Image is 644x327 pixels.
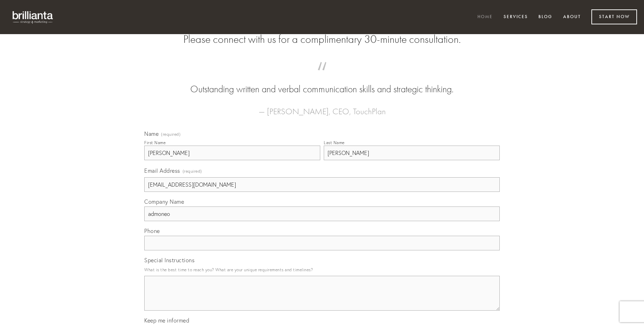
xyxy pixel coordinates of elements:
[499,11,532,23] a: Services
[591,9,637,24] a: Start Now
[183,166,202,176] span: (required)
[144,227,160,234] span: Phone
[144,140,166,145] div: First Name
[144,265,500,274] p: What is the best time to reach you? What are your unique requirements and timelines?
[324,140,345,145] div: Last Name
[559,11,585,23] a: About
[473,11,497,23] a: Home
[155,69,489,83] span: “
[144,33,500,46] h2: Please connect with us for a complimentary 30-minute consultation.
[144,198,184,205] span: Company Name
[7,7,59,27] img: brillianta - research, strategy, marketing
[144,317,189,324] span: Keep me informed
[144,257,194,264] span: Special Instructions
[155,96,489,118] figcaption: — [PERSON_NAME], CEO, TouchPlan
[155,69,489,96] blockquote: Outstanding written and verbal communication skills and strategic thinking.
[144,130,159,137] span: Name
[161,132,181,137] span: (required)
[144,167,180,174] span: Email Address
[534,11,557,23] a: Blog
